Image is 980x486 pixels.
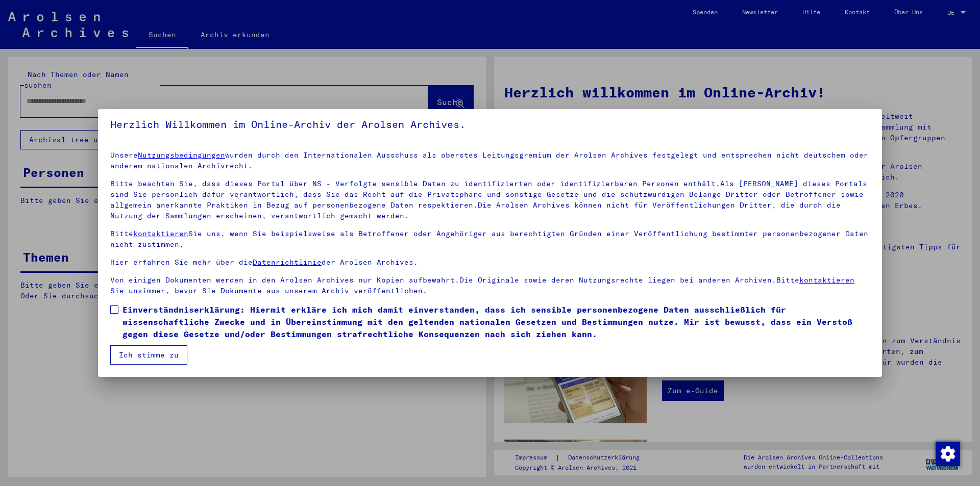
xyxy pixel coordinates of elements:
[110,345,187,365] button: Ich stimme zu
[110,116,870,133] h5: Herzlich Willkommen im Online-Archiv der Arolsen Archives.
[110,275,870,296] p: Von einigen Dokumenten werden in den Arolsen Archives nur Kopien aufbewahrt.Die Originale sowie d...
[110,257,870,268] p: Hier erfahren Sie mehr über die der Arolsen Archives.
[936,442,960,466] img: Zustimmung ändern
[110,228,870,250] p: Bitte Sie uns, wenn Sie beispielsweise als Betroffener oder Angehöriger aus berechtigten Gründen ...
[122,303,870,340] span: Einverständniserklärung: Hiermit erkläre ich mich damit einverstanden, dass ich sensible personen...
[110,178,870,221] p: Bitte beachten Sie, dass dieses Portal über NS - Verfolgte sensible Daten zu identifizierten oder...
[133,229,188,238] a: kontaktieren
[110,150,870,171] p: Unsere wurden durch den Internationalen Ausschuss als oberstes Leitungsgremium der Arolsen Archiv...
[138,150,225,160] a: Nutzungsbedingungen
[253,258,322,267] a: Datenrichtlinie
